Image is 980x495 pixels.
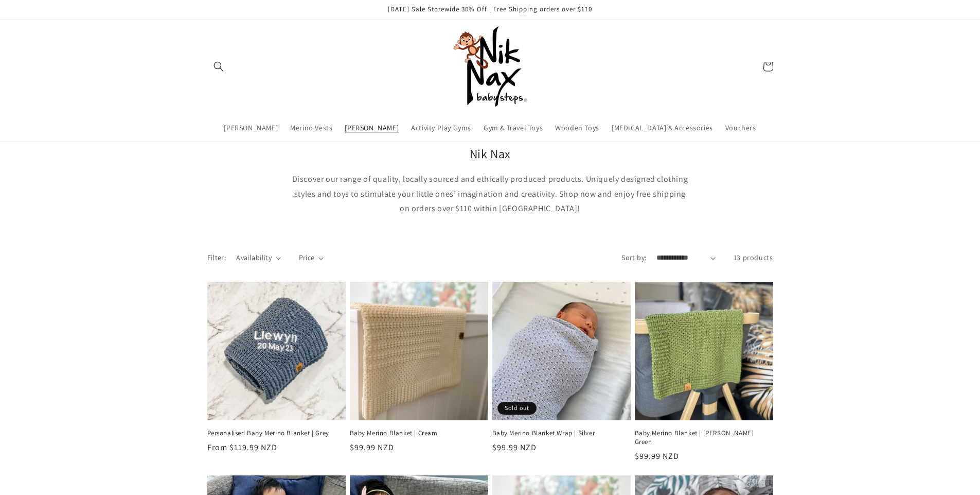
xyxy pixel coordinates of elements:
span: Vouchers [725,123,756,132]
a: Vouchers [719,117,762,139]
span: [PERSON_NAME] [224,123,278,132]
span: 13 products [734,253,773,262]
h2: Filter: [207,252,226,263]
img: Nik Nax [449,25,531,108]
a: [MEDICAL_DATA] & Accessories [605,117,719,139]
a: [PERSON_NAME] [338,117,405,139]
span: [PERSON_NAME] [345,123,399,132]
summary: Availability (0 selected) [236,252,280,263]
a: Merino Vests [284,117,338,139]
h2: Nik Nax [290,146,691,162]
p: Discover our range of quality, locally sourced and ethically produced products. Uniquely designed... [290,172,691,216]
span: Merino Vests [290,123,332,132]
a: Gym & Travel Toys [477,117,549,139]
span: Availability [236,252,272,263]
span: [DATE] Sale Storewide 30% Off | Free Shipping orders over $110 [388,5,592,13]
summary: Price [299,252,324,263]
a: Baby Merino Blanket | [PERSON_NAME] Green [635,429,773,447]
span: [MEDICAL_DATA] & Accessories [612,123,713,132]
a: [PERSON_NAME] [218,117,284,139]
a: Nik Nax [445,22,535,112]
summary: Search [207,55,230,78]
span: Activity Play Gyms [411,123,471,132]
span: Price [299,252,315,263]
a: Baby Merino Blanket | Cream [350,429,488,438]
span: Wooden Toys [555,123,599,132]
a: Activity Play Gyms [405,117,477,139]
a: Wooden Toys [549,117,605,139]
a: Baby Merino Blanket Wrap | Silver [492,429,631,438]
span: Gym & Travel Toys [484,123,543,132]
a: Personalised Baby Merino Blanket | Grey [207,429,346,438]
label: Sort by: [621,253,646,262]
